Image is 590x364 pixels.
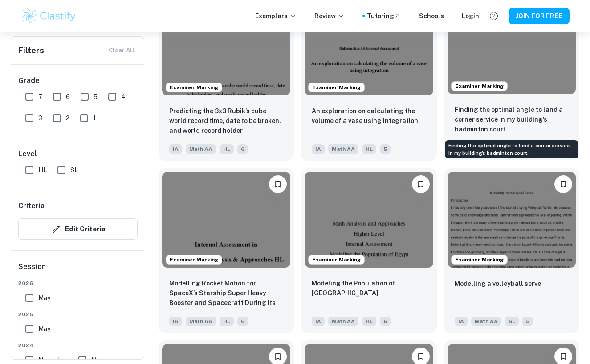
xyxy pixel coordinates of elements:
[18,218,138,240] button: Edit Criteria
[18,149,138,159] h6: Level
[18,201,45,211] h6: Criteria
[237,144,248,154] span: 6
[18,279,138,287] span: 2026
[220,144,234,154] span: HL
[328,317,358,326] span: Math AA
[18,44,44,57] h6: Filters
[328,144,358,154] span: Math AA
[419,11,444,21] a: Schools
[445,140,578,158] div: Finding the optimal angle to land a corner service in my building’s badminton court.
[362,144,376,154] span: HL
[362,317,376,326] span: HL
[455,105,569,134] p: Finding the optimal angle to land a corner service in my building’s badminton court.
[367,11,401,21] a: Tutoring
[38,113,42,123] span: 3
[455,279,541,289] p: Modelling a volleyball serve
[312,278,426,298] p: Modeling the Population of Egypt
[309,83,364,91] span: Examiner Marking
[554,175,572,193] button: Please log in to bookmark exemplars
[462,11,479,21] a: Login
[66,92,70,102] span: 6
[448,172,576,268] img: Math AA IA example thumbnail: Modelling a volleyball serve
[169,317,182,326] span: IA
[301,168,436,333] a: Examiner MarkingPlease log in to bookmark exemplarsModeling the Population of Egypt IAMath AAHL6
[162,172,290,268] img: Math AA IA example thumbnail: Modelling Rocket Motion for SpaceX’s Sta
[380,144,391,154] span: 5
[444,168,579,333] a: Examiner MarkingPlease log in to bookmark exemplarsModelling a volleyball serve IAMath AASL5
[505,317,519,326] span: SL
[412,175,430,193] button: Please log in to bookmark exemplars
[18,75,138,86] h6: Grade
[94,92,98,102] span: 5
[312,106,426,126] p: An exploration on calculating the volume of a vase using integration
[314,11,345,21] p: Review
[169,278,283,309] p: Modelling Rocket Motion for SpaceX’s Starship Super Heavy Booster and Spacecraft During its First...
[452,82,507,90] span: Examiner Marking
[255,11,297,21] p: Exemplars
[66,113,69,123] span: 2
[166,83,222,91] span: Examiner Marking
[93,113,96,123] span: 1
[237,317,248,326] span: 6
[522,317,533,326] span: 5
[509,8,570,24] button: JOIN FOR FREE
[121,92,126,102] span: 4
[70,165,78,175] span: SL
[21,7,77,25] img: Clastify logo
[312,317,325,326] span: IA
[159,168,294,333] a: Examiner MarkingPlease log in to bookmark exemplarsModelling Rocket Motion for SpaceX’s Starship ...
[269,175,287,193] button: Please log in to bookmark exemplars
[169,106,283,135] p: Predicting the 3x3 Rubik’s cube world record time, date to be broken, and world record holder
[38,324,50,334] span: May
[309,256,364,264] span: Examiner Marking
[312,144,325,154] span: IA
[380,317,391,326] span: 6
[169,144,182,154] span: IA
[18,341,138,349] span: 2024
[486,8,501,24] button: Help and Feedback
[38,165,47,175] span: HL
[452,256,507,264] span: Examiner Marking
[220,317,234,326] span: HL
[38,293,50,303] span: May
[18,310,138,318] span: 2025
[38,92,42,102] span: 7
[455,317,468,326] span: IA
[18,261,138,279] h6: Session
[305,172,433,268] img: Math AA IA example thumbnail: Modeling the Population of Egypt
[186,144,216,154] span: Math AA
[186,317,216,326] span: Math AA
[166,256,222,264] span: Examiner Marking
[471,317,501,326] span: Math AA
